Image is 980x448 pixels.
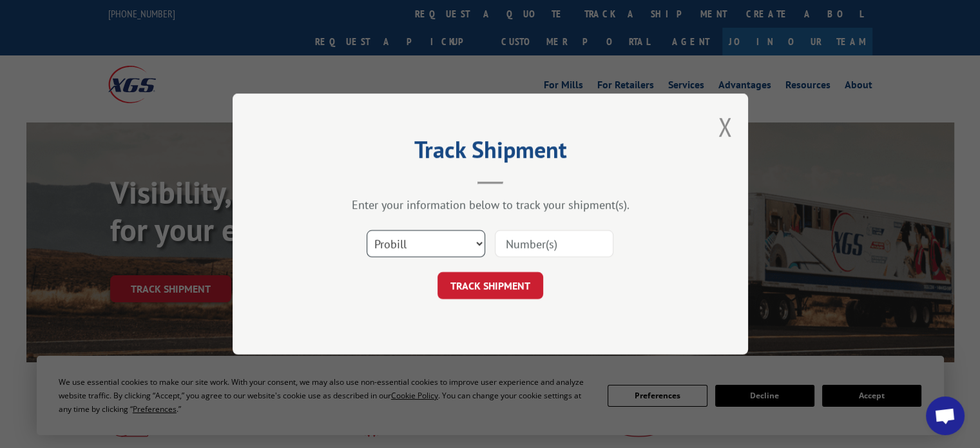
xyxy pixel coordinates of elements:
[297,197,684,212] div: Enter your information below to track your shipment(s).
[437,272,543,299] button: TRACK SHIPMENT
[926,396,965,435] a: Open chat
[718,110,732,144] button: Close modal
[297,141,684,165] h2: Track Shipment
[495,230,613,257] input: Number(s)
